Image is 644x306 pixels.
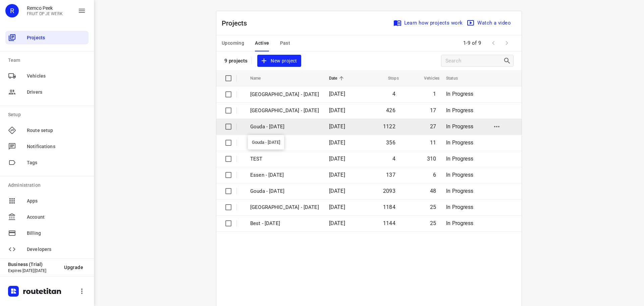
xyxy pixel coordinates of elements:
[329,123,345,130] span: [DATE]
[500,36,514,50] span: Next Page
[392,91,395,97] span: 4
[5,4,19,17] div: R
[27,246,86,253] span: Developers
[430,139,436,146] span: 11
[5,226,89,240] div: Billing
[5,140,89,153] div: Notifications
[383,220,395,226] span: 1144
[446,204,473,210] span: In Progress
[250,187,319,195] p: Gouda - Wednesday
[27,127,86,134] span: Route setup
[5,31,89,44] div: Projects
[446,91,473,97] span: In Progress
[27,198,86,205] span: Apps
[430,188,436,194] span: 48
[261,57,297,65] span: New project
[59,261,89,273] button: Upgrade
[383,204,395,210] span: 1184
[386,139,395,146] span: 356
[250,74,270,82] span: Name
[386,172,395,178] span: 137
[250,171,319,179] p: Essen - Wednesday
[224,58,248,64] p: 9 projects
[430,123,436,130] span: 27
[250,220,319,227] p: Best - Wednesday
[433,172,436,178] span: 6
[487,36,500,50] span: Previous Page
[415,74,439,82] span: Vehicles
[27,11,63,16] p: FRUIT OP JE WERK
[27,34,86,41] span: Projects
[430,204,436,210] span: 25
[5,243,89,256] div: Developers
[8,57,89,64] p: Team
[5,124,89,137] div: Route setup
[27,89,86,96] span: Drivers
[222,39,244,47] span: Upcoming
[383,123,395,130] span: 1122
[461,36,484,50] span: 1-9 of 9
[329,139,345,146] span: [DATE]
[379,74,399,82] span: Stops
[250,204,319,211] p: Zwolle - Wednesday
[5,85,89,99] div: Drivers
[329,156,345,162] span: [DATE]
[446,188,473,194] span: In Progress
[433,91,436,97] span: 1
[329,172,345,178] span: [DATE]
[257,55,301,67] button: New project
[27,143,86,150] span: Notifications
[430,220,436,226] span: 25
[446,172,473,178] span: In Progress
[446,123,473,130] span: In Progress
[222,18,253,28] p: Projects
[8,111,89,118] p: Setup
[445,56,503,66] input: Search projects
[5,210,89,224] div: Account
[392,156,395,162] span: 4
[329,91,345,97] span: [DATE]
[27,5,63,11] p: Remco Peek
[5,194,89,208] div: Apps
[8,268,59,273] p: Expires [DATE][DATE]
[446,156,473,162] span: In Progress
[250,139,319,147] p: Best - Thursday
[250,155,319,163] p: TEST
[329,204,345,210] span: [DATE]
[250,107,319,115] p: [GEOGRAPHIC_DATA] - [DATE]
[27,214,86,221] span: Account
[250,91,319,98] p: [GEOGRAPHIC_DATA] - [DATE]
[446,107,473,114] span: In Progress
[446,139,473,146] span: In Progress
[383,188,395,194] span: 2093
[329,188,345,194] span: [DATE]
[446,74,467,82] span: Status
[5,69,89,83] div: Vehicles
[255,39,269,47] span: Active
[386,107,395,114] span: 426
[427,156,436,162] span: 310
[64,265,83,270] span: Upgrade
[329,74,346,82] span: Date
[8,182,89,189] p: Administration
[280,39,290,47] span: Past
[27,73,86,80] span: Vehicles
[27,230,86,237] span: Billing
[27,159,86,166] span: Tags
[8,262,59,267] p: Business (Trial)
[446,220,473,226] span: In Progress
[250,123,319,131] p: Gouda - [DATE]
[5,156,89,169] div: Tags
[329,220,345,226] span: [DATE]
[329,107,345,114] span: [DATE]
[430,107,436,114] span: 17
[503,57,513,65] div: Search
